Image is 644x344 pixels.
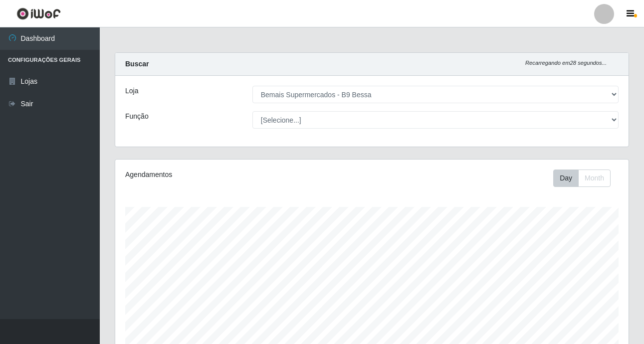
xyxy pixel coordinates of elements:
[578,170,611,187] button: Month
[125,86,138,96] label: Loja
[553,170,619,187] div: Toolbar with button groups
[553,170,611,187] div: First group
[553,170,579,187] button: Day
[16,7,61,20] img: CoreUI Logo
[125,60,149,68] strong: Buscar
[125,170,322,180] div: Agendamentos
[125,111,149,122] label: Função
[525,60,607,66] i: Recarregando em 28 segundos...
